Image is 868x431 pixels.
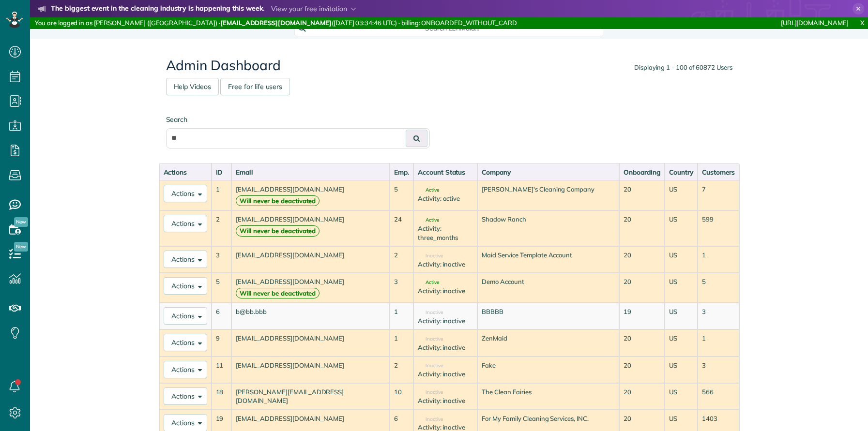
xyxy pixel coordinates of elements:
[164,251,207,268] button: Actions
[418,316,473,326] div: Activity: inactive
[164,361,207,378] button: Actions
[390,329,413,356] td: 1
[477,273,619,303] td: Demo Account
[781,19,849,27] a: [URL][DOMAIN_NAME]
[164,167,207,177] div: Actions
[418,218,439,223] span: Active
[390,383,413,410] td: 10
[418,337,443,342] span: Inactive
[477,180,619,210] td: [PERSON_NAME]'s Cleaning Company
[164,277,207,295] button: Actions
[619,210,665,246] td: 20
[619,357,665,383] td: 20
[698,210,739,246] td: 599
[216,167,228,177] div: ID
[164,185,207,202] button: Actions
[164,215,207,232] button: Actions
[418,310,443,315] span: Inactive
[212,210,232,246] td: 2
[212,329,232,356] td: 9
[231,210,390,246] td: [EMAIL_ADDRESS][DOMAIN_NAME]
[14,217,28,227] span: New
[418,343,473,352] div: Activity: inactive
[619,273,665,303] td: 20
[220,19,332,27] strong: [EMAIL_ADDRESS][DOMAIN_NAME]
[624,167,660,177] div: Onboarding
[212,273,232,303] td: 5
[390,246,413,273] td: 2
[390,210,413,246] td: 24
[164,334,207,351] button: Actions
[390,273,413,303] td: 3
[231,329,390,356] td: [EMAIL_ADDRESS][DOMAIN_NAME]
[698,329,739,356] td: 1
[418,260,473,269] div: Activity: inactive
[477,383,619,410] td: The Clean Fairies
[51,4,264,15] strong: The biggest event in the cleaning industry is happening this week.
[619,180,665,210] td: 20
[418,396,473,405] div: Activity: inactive
[698,273,739,303] td: 5
[231,303,390,329] td: b@bb.bbb
[418,286,473,296] div: Activity: inactive
[418,370,473,379] div: Activity: inactive
[665,273,698,303] td: US
[236,167,385,177] div: Email
[212,357,232,383] td: 11
[236,288,320,299] strong: Will never be deactivated
[477,246,619,273] td: Maid Service Template Account
[166,115,430,124] label: Search
[477,357,619,383] td: Fake
[390,303,413,329] td: 1
[477,329,619,356] td: ZenMaid
[418,253,443,258] span: Inactive
[665,303,698,329] td: US
[698,180,739,210] td: 7
[856,17,868,29] a: X
[231,357,390,383] td: [EMAIL_ADDRESS][DOMAIN_NAME]
[665,357,698,383] td: US
[482,167,615,177] div: Company
[394,167,409,177] div: Emp.
[418,167,473,177] div: Account Status
[619,329,665,356] td: 20
[231,383,390,410] td: [PERSON_NAME][EMAIL_ADDRESS][DOMAIN_NAME]
[220,78,290,95] a: Free for life users
[14,242,28,252] span: New
[212,303,232,329] td: 6
[390,180,413,210] td: 5
[418,280,439,285] span: Active
[477,210,619,246] td: Shadow Ranch
[236,195,320,207] strong: Will never be deactivated
[665,329,698,356] td: US
[418,224,473,242] div: Activity: three_months
[164,387,207,405] button: Actions
[418,417,443,422] span: Inactive
[698,246,739,273] td: 1
[665,246,698,273] td: US
[166,78,219,95] a: Help Videos
[231,273,390,303] td: [EMAIL_ADDRESS][DOMAIN_NAME]
[236,225,320,237] strong: Will never be deactivated
[418,390,443,395] span: Inactive
[619,246,665,273] td: 20
[390,357,413,383] td: 2
[231,180,390,210] td: [EMAIL_ADDRESS][DOMAIN_NAME]
[702,167,735,177] div: Customers
[698,303,739,329] td: 3
[665,383,698,410] td: US
[212,246,232,273] td: 3
[477,303,619,329] td: BBBBB
[212,180,232,210] td: 1
[698,357,739,383] td: 3
[212,383,232,410] td: 18
[30,17,577,29] div: You are logged in as [PERSON_NAME] ([GEOGRAPHIC_DATA]) · ([DATE] 03:34:46 UTC) · billing: ONBOARD...
[166,58,732,73] h2: Admin Dashboard
[665,210,698,246] td: US
[619,383,665,410] td: 20
[634,63,732,72] div: Displaying 1 - 100 of 60872 Users
[418,188,439,193] span: Active
[669,167,693,177] div: Country
[619,303,665,329] td: 19
[665,180,698,210] td: US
